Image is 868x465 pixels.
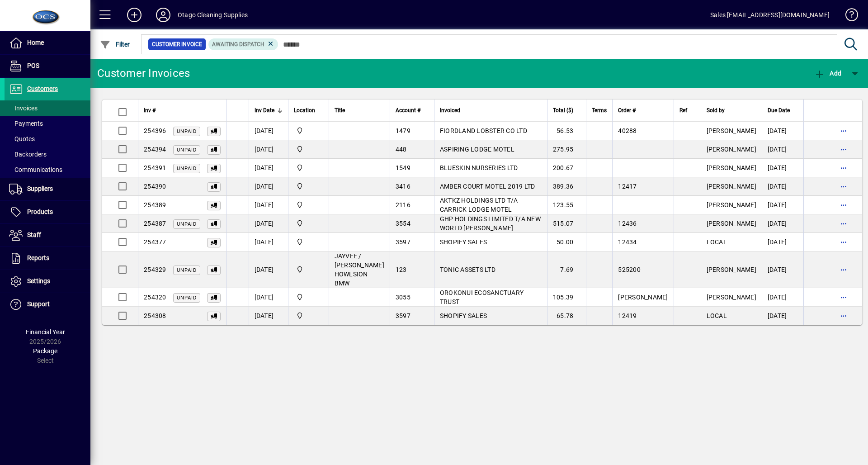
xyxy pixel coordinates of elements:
a: Backorders [5,147,90,162]
td: [DATE] [249,159,288,177]
td: [DATE] [762,140,803,159]
span: Head Office [294,311,323,321]
td: 200.67 [547,159,586,177]
a: Knowledge Base [839,2,857,31]
td: [DATE] [249,233,288,251]
button: More options [836,198,851,212]
td: [DATE] [762,233,803,251]
span: 525200 [618,266,641,273]
span: Invoices [9,104,38,112]
span: Communications [9,166,62,173]
a: Quotes [5,131,90,147]
div: Account # [396,105,429,115]
td: 7.69 [547,251,586,288]
span: 448 [396,146,407,153]
div: Location [294,105,323,115]
span: Unpaid [177,166,197,171]
span: Staff [27,231,41,238]
span: [PERSON_NAME] [618,294,668,301]
a: Suppliers [5,178,90,200]
span: [PERSON_NAME] [707,146,756,153]
button: Add [812,65,844,81]
span: Unpaid [177,295,197,301]
div: Invoiced [440,105,542,115]
span: [PERSON_NAME] [707,164,756,171]
button: Filter [98,36,132,52]
div: Due Date [768,105,798,115]
button: More options [836,161,851,175]
div: Sold by [707,105,756,115]
td: 56.53 [547,122,586,140]
span: 2116 [396,201,410,209]
a: POS [5,55,90,77]
span: 3416 [396,183,410,190]
span: Invoiced [440,105,460,115]
span: FIORDLAND LOBSTER CO LTD [440,127,527,134]
span: ASPIRING LODGE MOTEL [440,146,514,153]
span: Products [27,208,53,215]
button: More options [836,262,851,277]
span: Customer Invoice [152,40,202,49]
td: [DATE] [249,196,288,214]
td: [DATE] [249,177,288,196]
span: Head Office [294,163,323,173]
span: Head Office [294,237,323,247]
span: Awaiting Dispatch [212,41,264,47]
a: Staff [5,224,90,247]
td: [DATE] [249,251,288,288]
span: 254389 [144,201,166,209]
button: Profile [149,7,178,23]
td: [DATE] [762,307,803,325]
div: Inv Date [255,105,283,115]
span: 254308 [144,312,166,319]
span: Head Office [294,218,323,228]
td: 389.36 [547,177,586,196]
span: Suppliers [27,185,53,192]
span: Head Office [294,126,323,136]
span: 12434 [618,238,637,246]
span: Settings [27,277,50,285]
span: Sold by [707,105,725,115]
span: Head Office [294,181,323,191]
button: More options [836,142,851,157]
a: Reports [5,247,90,270]
button: More options [836,235,851,249]
span: POS [27,62,39,69]
td: [DATE] [762,196,803,214]
span: SHOPIFY SALES [440,312,487,319]
span: Head Office [294,200,323,210]
span: Account # [396,105,420,115]
span: 12417 [618,183,637,190]
div: Total ($) [553,105,582,115]
span: Unpaid [177,128,197,134]
button: Add [120,7,149,23]
td: [DATE] [249,214,288,233]
td: [DATE] [762,159,803,177]
span: [PERSON_NAME] [707,201,756,209]
span: 3597 [396,238,410,246]
span: Unpaid [177,147,197,153]
span: GHP HOLDINGS LIMITED T/A NEW WORLD [PERSON_NAME] [440,215,541,232]
span: 1549 [396,164,410,171]
span: LOCAL [707,312,727,319]
span: Customers [27,85,58,92]
td: 105.39 [547,288,586,307]
span: 123 [396,266,407,273]
span: Add [814,70,841,77]
a: Payments [5,116,90,131]
span: Head Office [294,265,323,275]
a: Products [5,201,90,223]
span: BLUESKIN NURSERIES LTD [440,164,518,171]
td: [DATE] [249,122,288,140]
div: Ref [679,105,695,115]
span: 254391 [144,164,166,171]
span: Payments [9,120,43,127]
span: 12419 [618,312,637,319]
span: Due Date [768,105,790,115]
span: [PERSON_NAME] [707,220,756,227]
span: 254387 [144,220,166,227]
span: 12436 [618,220,637,227]
span: Title [335,105,345,115]
td: [DATE] [762,288,803,307]
span: Financial Year [26,328,65,336]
